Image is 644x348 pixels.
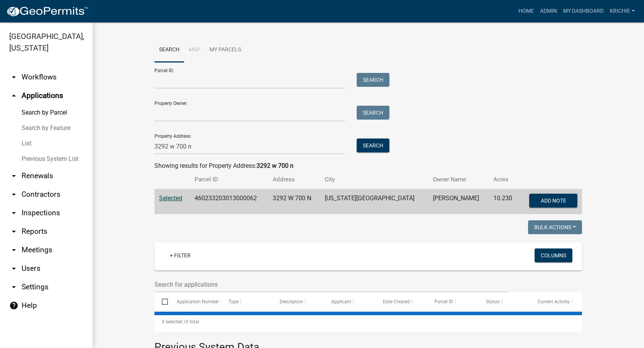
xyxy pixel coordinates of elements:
[221,292,272,311] datatable-header-cell: Type
[537,4,560,19] a: Admin
[427,292,479,311] datatable-header-cell: Parcel ID
[159,194,182,202] a: Selected
[486,299,500,304] span: Status
[434,299,453,304] span: Parcel ID
[538,299,570,304] span: Current Activity
[9,190,18,199] i: arrow_drop_down
[9,171,18,181] i: arrow_drop_down
[268,189,320,215] td: 3292 W 700 N
[257,162,293,169] strong: 3292 w 700 n
[530,292,582,311] datatable-header-cell: Current Activity
[154,38,184,63] a: Search
[154,161,582,171] div: Showing results for Property Address:
[9,282,18,292] i: arrow_drop_down
[9,91,18,100] i: arrow_drop_up
[9,73,18,82] i: arrow_drop_down
[164,248,197,262] a: + Filter
[383,299,410,304] span: Date Created
[272,292,324,311] datatable-header-cell: Description
[376,292,427,311] datatable-header-cell: Date Created
[9,264,18,273] i: arrow_drop_down
[154,292,169,311] datatable-header-cell: Select
[528,220,582,234] button: Bulk Actions
[540,198,566,204] span: Add Note
[162,319,186,324] span: 0 selected /
[357,139,389,152] button: Search
[268,171,320,189] th: Address
[177,299,219,304] span: Application Number
[154,312,582,331] div: 0 total
[154,277,509,292] input: Search for applications
[331,299,351,304] span: Applicant
[280,299,303,304] span: Description
[190,171,268,189] th: Parcel ID
[9,301,18,310] i: help
[190,189,268,215] td: 460233203013000062
[535,248,572,262] button: Columns
[428,189,489,215] td: [PERSON_NAME]
[324,292,376,311] datatable-header-cell: Applicant
[205,38,246,63] a: My Parcels
[560,4,607,19] a: My Dashboard
[479,292,530,311] datatable-header-cell: Status
[9,227,18,236] i: arrow_drop_down
[357,106,389,120] button: Search
[320,189,428,215] td: [US_STATE][GEOGRAPHIC_DATA]
[9,208,18,218] i: arrow_drop_down
[428,171,489,189] th: Owner Name
[489,189,520,215] td: 10.230
[9,245,18,255] i: arrow_drop_down
[529,194,577,208] button: Add Note
[489,171,520,189] th: Acres
[607,4,638,19] a: krichie
[228,299,238,304] span: Type
[357,73,389,87] button: Search
[515,4,537,19] a: Home
[320,171,428,189] th: City
[169,292,221,311] datatable-header-cell: Application Number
